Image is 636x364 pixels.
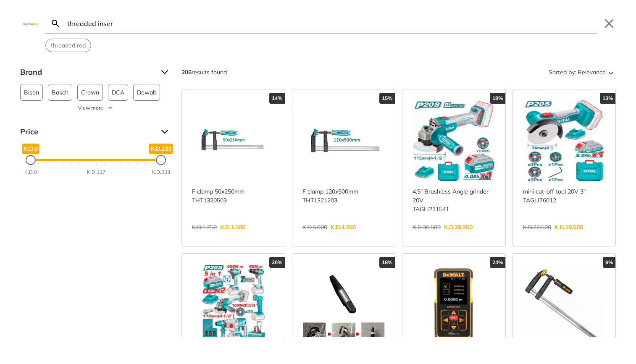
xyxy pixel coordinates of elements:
strong: 206 [181,68,192,76]
button: Bosch [48,84,72,101]
button: DCA [108,84,128,101]
span: DCA [112,84,124,100]
svg: Sort [606,67,616,77]
span: Crown [81,84,99,100]
div: 24% [490,257,505,268]
span: Bison [24,84,39,100]
span: Dewalt [137,84,156,100]
div: Minimum Price [26,155,36,165]
button: Sorted by:Relevance Sort [547,65,616,79]
img: Close [20,21,40,25]
button: Select suggestion: threaded rod [46,39,91,52]
div: 26% [269,257,285,268]
span: Relevance [578,65,606,79]
div: K.D.233 [152,168,170,176]
div: 13% [600,93,615,104]
div: Suggestion: threaded rod [45,39,91,52]
div: K.D.0 [24,168,37,176]
svg: Search [50,18,60,29]
span: Brand [20,65,155,79]
div: Maximum Price [156,155,166,165]
button: Close [602,17,616,30]
div: 15% [379,93,395,104]
div: 18% [379,257,395,268]
span: Price [20,125,155,139]
span: View more [78,104,103,112]
span: threaded rod [51,41,86,50]
div: 14% [269,93,285,104]
button: Dewalt [133,84,160,101]
button: Bison [20,84,43,101]
input: Search… [66,13,597,33]
div: results found [181,65,227,79]
div: 9% [603,257,615,268]
div: K.D.117 [87,168,105,176]
button: View more [20,104,171,112]
span: Bosch [52,84,68,100]
div: 18% [490,93,505,104]
button: Crown [77,84,103,101]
